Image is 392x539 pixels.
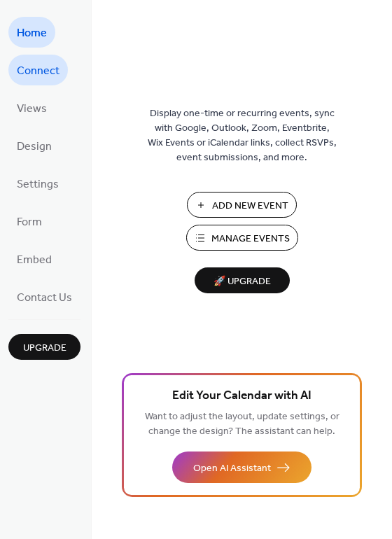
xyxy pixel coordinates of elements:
[145,407,339,441] span: Want to adjust the layout, update settings, or change the design? The assistant can help.
[17,174,59,196] span: Settings
[212,199,288,213] span: Add New Event
[8,206,50,237] a: Form
[203,272,281,291] span: 🚀 Upgrade
[172,451,311,483] button: Open AI Assistant
[17,249,52,272] span: Embed
[8,55,68,85] a: Connect
[8,17,55,48] a: Home
[17,98,47,120] span: Views
[17,211,42,234] span: Form
[186,225,298,251] button: Manage Events
[172,386,311,406] span: Edit Your Calendar with AI
[211,232,290,246] span: Manage Events
[8,281,80,312] a: Contact Us
[8,92,55,123] a: Views
[8,334,80,360] button: Upgrade
[23,341,66,356] span: Upgrade
[195,267,290,293] button: 🚀 Upgrade
[17,136,52,158] span: Design
[8,130,60,161] a: Design
[193,461,271,476] span: Open AI Assistant
[17,287,72,309] span: Contact Us
[17,22,47,45] span: Home
[187,192,297,218] button: Add New Event
[17,60,59,83] span: Connect
[148,106,337,165] span: Display one-time or recurring events, sync with Google, Outlook, Zoom, Eventbrite, Wix Events or ...
[8,168,67,199] a: Settings
[8,244,60,274] a: Embed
